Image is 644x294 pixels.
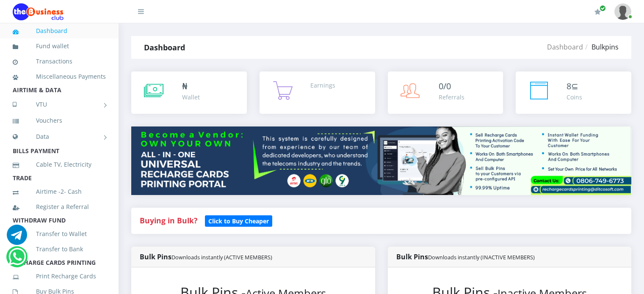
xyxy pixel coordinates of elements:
a: Chat for support [8,253,26,267]
li: Bulkpins [583,42,619,52]
a: Miscellaneous Payments [13,67,106,86]
a: Airtime -2- Cash [13,182,106,201]
div: ₦ [182,80,200,93]
a: Cable TV, Electricity [13,155,106,174]
span: 8 [567,80,571,92]
a: ₦ Wallet [131,71,247,114]
div: Wallet [182,93,200,102]
img: User [614,3,631,20]
a: Chat for support [7,231,27,245]
strong: Dashboard [144,42,185,52]
a: Earnings [260,71,375,114]
div: Earnings [310,81,335,90]
a: Register a Referral [13,197,106,217]
div: Referrals [439,93,464,102]
a: Data [13,126,106,147]
a: VTU [13,94,106,115]
span: Renew/Upgrade Subscription [600,5,606,11]
strong: Bulk Pins [396,252,535,261]
img: Logo [13,3,64,20]
strong: Buying in Bulk? [140,215,197,225]
a: 0/0 Referrals [388,71,503,114]
span: 0/0 [439,80,451,92]
div: ⊆ [567,80,582,93]
small: Downloads instantly (INACTIVE MEMBERS) [428,253,535,261]
a: Transfer to Wallet [13,224,106,244]
a: Transactions [13,52,106,71]
a: Dashboard [13,21,106,41]
strong: Bulk Pins [140,252,272,261]
a: Vouchers [13,111,106,130]
img: multitenant_rcp.png [131,126,631,195]
div: Coins [567,93,582,102]
b: Click to Buy Cheaper [208,217,269,225]
a: Fund wallet [13,36,106,56]
a: Click to Buy Cheaper [205,215,272,225]
small: Downloads instantly (ACTIVE MEMBERS) [171,253,272,261]
a: Print Recharge Cards [13,267,106,286]
a: Transfer to Bank [13,239,106,259]
a: Dashboard [547,42,583,52]
i: Renew/Upgrade Subscription [594,8,601,15]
